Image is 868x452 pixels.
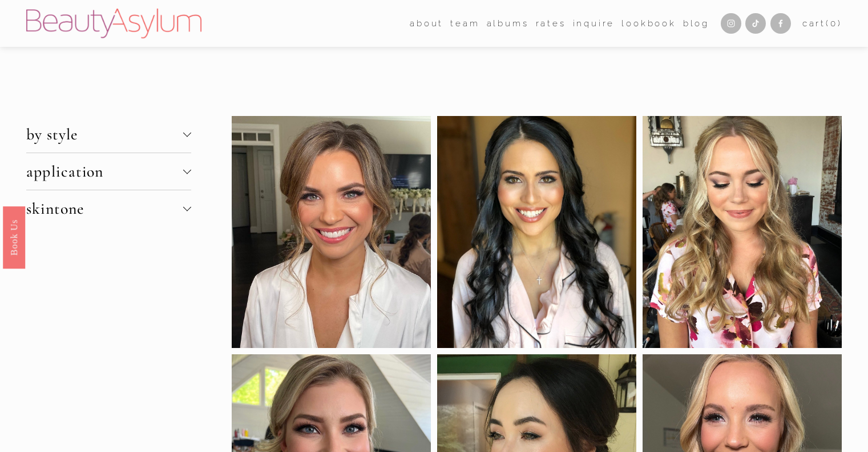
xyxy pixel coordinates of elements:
a: Facebook [770,13,791,34]
a: Blog [683,15,709,32]
button: application [26,153,191,190]
span: skintone [26,199,183,218]
a: folder dropdown [410,15,443,32]
a: Book Us [3,206,25,268]
span: ( ) [826,18,842,29]
span: application [26,162,183,181]
a: TikTok [745,13,766,34]
a: albums [487,15,529,32]
a: Instagram [721,13,741,34]
span: 0 [830,18,838,29]
a: folder dropdown [450,15,479,32]
span: team [450,16,479,31]
a: Rates [536,15,566,32]
button: skintone [26,190,191,227]
a: Lookbook [621,15,676,32]
button: by style [26,116,191,153]
span: by style [26,125,183,144]
img: Beauty Asylum | Bridal Hair &amp; Makeup Charlotte &amp; Atlanta [26,9,201,38]
a: Inquire [573,15,615,32]
span: about [410,16,443,31]
a: 0 items in cart [802,16,842,31]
